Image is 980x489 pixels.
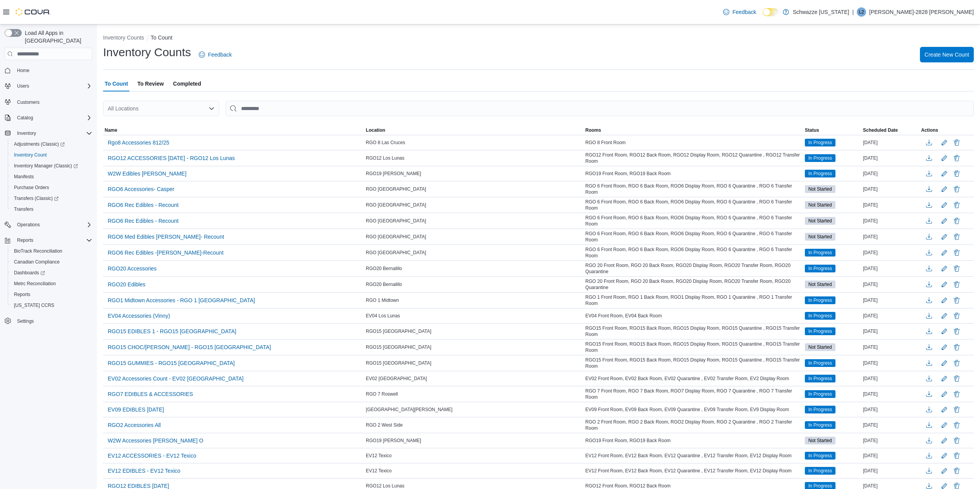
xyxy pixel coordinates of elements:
[108,233,224,241] span: RGO6 Med Edibles [PERSON_NAME]- Recount
[108,217,179,225] span: RGO6 Rec Edibles - Recount
[108,281,145,288] span: RGO20 Edibles
[11,268,92,277] span: Dashboards
[940,404,949,415] button: Edit count details
[105,465,183,477] button: EV12 EDIBLES - EV12 Texico
[940,419,949,431] button: Edit count details
[940,373,949,384] button: Edit count details
[105,127,117,133] span: Name
[808,233,832,240] span: Not Started
[921,127,938,133] span: Actions
[940,183,949,195] button: Edit count details
[14,174,34,180] span: Manifests
[805,249,835,257] span: In Progress
[108,139,169,146] span: Rgo8 Accessories 812/25
[105,357,238,369] button: RGO15 GUMMIES - RGO15 [GEOGRAPHIC_DATA]
[11,183,52,192] a: Purchase Orders
[108,170,186,177] span: W2W Edibles [PERSON_NAME]
[940,279,949,290] button: Edit count details
[808,201,832,208] span: Not Started
[366,360,431,366] span: RGO15 [GEOGRAPHIC_DATA]
[940,341,949,353] button: Edit count details
[940,168,949,179] button: Edit count details
[105,373,246,384] button: EV02 Accessories Count - EV02 [GEOGRAPHIC_DATA]
[14,236,36,245] button: Reports
[17,222,40,228] span: Operations
[940,465,949,477] button: Edit count details
[808,328,832,335] span: In Progress
[14,81,32,91] button: Users
[196,47,235,62] a: Feedback
[14,281,56,287] span: Metrc Reconciliation
[8,182,95,193] button: Purchase Orders
[105,263,160,274] button: RGO20 Accessories
[11,150,92,160] span: Inventory Count
[11,172,37,181] a: Manifests
[861,153,920,163] div: [DATE]
[2,128,95,139] button: Inventory
[952,138,961,147] button: Delete
[11,205,92,214] span: Transfers
[940,231,949,243] button: Edit count details
[366,391,398,397] span: RGO 7 Roswell
[8,300,95,311] button: [US_STATE] CCRS
[803,126,861,135] button: Status
[208,105,215,112] button: Open list of options
[11,246,65,256] a: BioTrack Reconciliation
[105,168,189,179] button: W2W Edibles [PERSON_NAME]
[14,195,59,201] span: Transfers (Classic)
[103,45,191,60] h1: Inventory Counts
[861,296,920,305] div: [DATE]
[857,7,866,17] div: Lizzette-2828 Marquez
[8,246,95,257] button: BioTrack Reconciliation
[861,405,920,414] div: [DATE]
[14,81,92,91] span: Users
[732,8,756,16] span: Feedback
[8,257,95,267] button: Canadian Compliance
[11,205,36,214] a: Transfers
[14,291,30,298] span: Reports
[2,112,95,123] button: Catalog
[805,185,835,193] span: Not Started
[808,344,832,351] span: Not Started
[952,296,961,305] button: Delete
[808,265,832,272] span: In Progress
[869,7,974,17] p: [PERSON_NAME]-2828 [PERSON_NAME]
[805,375,835,382] span: In Progress
[940,325,949,337] button: Edit count details
[808,297,832,304] span: In Progress
[852,7,854,17] p: |
[14,184,49,191] span: Purchase Orders
[584,339,803,355] div: RGO15 Front Room, RGO15 Back Room, RGO15 Display Room, RGO15 Quarantine , RGO15 Transfer Room
[11,257,92,267] span: Canadian Compliance
[940,199,949,211] button: Edit count details
[11,150,50,160] a: Inventory Count
[952,436,961,445] button: Delete
[861,280,920,289] div: [DATE]
[17,83,29,89] span: Users
[105,341,274,353] button: RGO15 CHOC/[PERSON_NAME] - RGO15 [GEOGRAPHIC_DATA]
[805,296,835,304] span: In Progress
[808,312,832,319] span: In Progress
[105,310,173,322] button: EV04 Accessories (Vinny)
[952,405,961,414] button: Delete
[584,374,803,383] div: EV02 Front Room, EV02 Back Room, EV02 Quarantine , EV02 Transfer Room, EV2 Display Room
[108,437,203,444] span: W2W Accessories [PERSON_NAME] O
[584,150,803,166] div: RGO12 Front Room, RGO12 Back Room, RGO12 Display Room, RGO12 Quarantine , RGO12 Transfer Room
[952,153,961,163] button: Delete
[14,206,33,212] span: Transfers
[14,129,39,138] button: Inventory
[808,217,832,224] span: Not Started
[861,138,920,147] div: [DATE]
[808,391,832,398] span: In Progress
[11,301,92,310] span: Washington CCRS
[105,137,172,148] button: Rgo8 Accessories 812/25
[151,34,172,41] button: To Count
[584,261,803,276] div: RGO 20 Front Room, RGO 20 Back Room, RGO20 Display Room, RGO20 Transfer Room, RGO20 Quarantine
[11,194,62,203] a: Transfers (Classic)
[16,8,50,16] img: Cova
[805,170,835,177] span: In Progress
[108,201,179,209] span: RGO6 Rec Edibles - Recount
[940,310,949,322] button: Edit count details
[8,139,95,150] a: Adjustments (Classic)
[584,138,803,147] div: RGO 8 Front Room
